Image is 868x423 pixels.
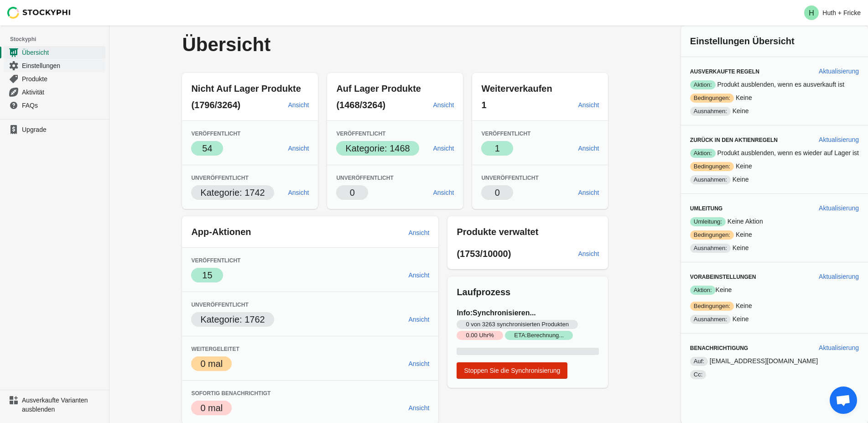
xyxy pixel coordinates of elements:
button: Aktualisierung [815,268,863,285]
span: 54 [202,143,212,153]
span: Auf: [690,357,708,366]
span: Veröffentlicht [336,131,385,137]
span: Ausverkaufte Varianten ausblenden [22,396,104,414]
span: Bedingungen: [690,162,734,171]
span: Aktualisierung [819,273,859,280]
span: Ausnahmen: [690,175,731,184]
a: Aktivität [4,85,105,99]
a: FAQs [4,99,105,112]
button: Avatar mit Initialen HHuth + Fricke [800,4,864,22]
span: Unveröffentlicht [481,175,538,181]
a: Ansicht [284,140,312,157]
a: Übersicht [4,46,105,59]
p: Keine [690,285,859,295]
span: Laufprozess [457,287,510,297]
a: Ausverkaufte Varianten ausblenden [4,394,105,416]
p: Übersicht [182,35,436,55]
span: Sofortig Benachrichtigt [191,390,270,397]
span: Aktualisierung [819,344,859,351]
span: Ansicht [288,145,309,152]
h3: Info: Synchronisieren... [457,308,599,340]
a: Ansicht [405,311,433,328]
span: Kategorie: 1468 [345,143,410,153]
span: Ansicht [578,250,599,257]
a: Ansicht [429,140,457,157]
a: Produkte [4,72,105,85]
img: Stockyphi [7,7,71,19]
a: Ansicht [574,97,603,113]
h3: Vorabeinstellungen [690,273,811,281]
span: Ausnahmen: [690,107,731,116]
span: Ausnahmen: [690,244,731,253]
span: (1753/10000) [457,249,511,259]
span: Ansicht [408,229,429,236]
span: 1 [495,143,500,153]
span: Ansicht [408,404,429,412]
span: Ansicht [408,360,429,367]
span: Bedingungen: [690,302,734,311]
span: Upgrade [22,125,104,134]
span: ETA: Berechnung... [505,331,573,340]
span: Bedingungen: [690,94,734,103]
a: Ansicht [405,355,433,372]
span: Ausnahmen: [690,315,731,324]
span: Aktualisierung [819,204,859,212]
p: Keine Aktion [690,217,859,226]
a: Ansicht [574,245,603,262]
span: Unveröffentlicht [191,302,248,308]
span: 1 [481,100,486,110]
span: 0.00 Uhr % [457,331,503,340]
span: Aktion: [690,286,716,295]
a: Ansicht [574,140,603,157]
p: Keine [690,162,859,171]
div: Open chat [830,386,857,414]
span: Produkte verwaltet [457,227,538,237]
span: Stockyphi [10,35,109,44]
span: Weiterverkaufen [481,84,552,94]
a: Ansicht [284,184,312,201]
button: Aktualisierung [815,63,863,79]
span: Ansicht [408,316,429,323]
span: Nicht Auf Lager Produkte [191,84,301,94]
span: App-Aktionen [191,227,251,237]
span: Einstellungen [22,61,104,70]
h3: Zurück in den Aktienregeln [690,136,811,144]
a: Ansicht [284,97,312,113]
text: H [809,9,815,17]
button: Stoppen Sie die Synchronisierung [457,362,567,379]
span: Ansicht [433,145,454,152]
span: Ansicht [578,189,599,196]
button: Aktualisierung [815,131,863,148]
button: Aktualisierung [815,339,863,356]
span: Weitergeleitet [191,346,239,352]
p: Keine [690,301,859,311]
span: Avatar mit Initialen H [804,5,819,20]
h3: Ausverkaufte Regeln [690,68,811,75]
span: Kategorie: 1742 [200,188,265,198]
p: Keine [690,230,859,240]
a: Ansicht [405,400,433,416]
span: 0 mal [200,359,223,369]
span: Veröffentlicht [191,257,240,264]
span: Ansicht [433,189,454,196]
a: Ansicht [429,97,457,113]
p: Keine [690,93,859,103]
a: Upgrade [4,123,105,136]
p: Produkt ausblenden, wenn es wieder auf Lager ist [690,148,859,158]
p: 0 [350,186,355,199]
span: Ansicht [288,189,309,196]
span: 0 mal [200,403,223,413]
span: Ansicht [433,101,454,109]
p: Huth + Fricke [822,9,861,16]
span: Einstellungen Übersicht [690,36,795,46]
span: Aktualisierung [819,68,859,75]
a: Ansicht [429,184,457,201]
span: Produkte [22,74,104,84]
p: Keine [690,175,859,184]
span: 0 [495,188,500,198]
p: Produkt ausblenden, wenn es ausverkauft ist [690,80,859,89]
span: Aktivität [22,88,104,97]
span: FAQs [22,101,104,110]
span: Aktion: [690,149,716,158]
span: Übersicht [22,48,104,57]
